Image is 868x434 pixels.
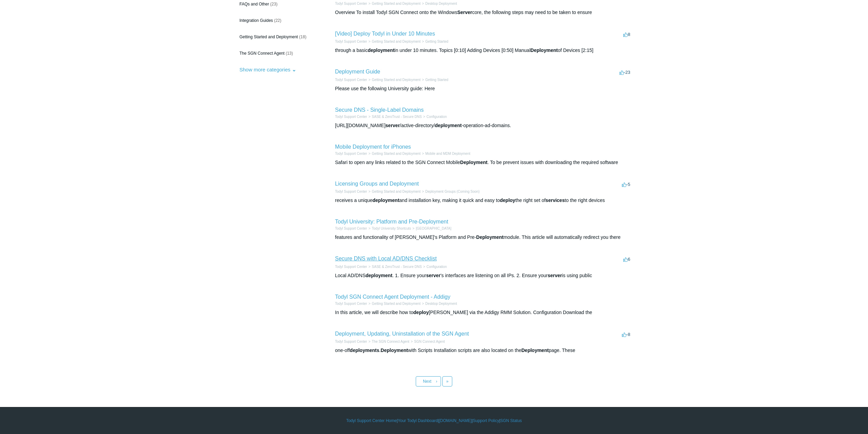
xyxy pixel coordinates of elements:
a: Getting Started [425,40,448,43]
span: The SGN Connect Agent [240,51,285,56]
em: deployment [372,198,399,203]
a: Getting Started and Deployment [372,78,421,82]
a: Integration Guides (22) [236,14,315,27]
div: Local AD/DNS . 1. Ensure your 's interfaces are listening on all IPs. 2. Ensure your is using public [335,272,632,279]
span: (23) [270,2,278,6]
em: services [545,198,565,203]
li: Getting Started and Deployment [367,39,421,44]
em: deployment [435,123,462,128]
a: Todyl Support Center Home [346,418,397,424]
li: Todyl Support Center [335,39,367,44]
a: Getting Started [425,78,448,82]
a: Todyl Support Center [335,2,367,5]
span: 6 [623,257,630,262]
a: [Video] Deploy Todyl in Under 10 Minutes [335,31,435,37]
div: In this article, we will describe how to [PERSON_NAME] via the Addigy RMM Solution. Configuration... [335,309,632,316]
a: Desktop Deployment [425,2,457,5]
a: Getting Started and Deployment [372,2,421,5]
a: Secure DNS - Single-Label Domains [335,107,424,113]
span: -23 [620,70,630,75]
a: Configuration [426,115,446,119]
a: Todyl Support Center [335,78,367,82]
a: Next [416,376,441,386]
li: Todyl Support Center [335,226,367,231]
a: Configuration [426,265,446,269]
a: Getting Started and Deployment [372,40,421,43]
a: Support Policy [473,418,499,424]
span: Next [423,379,431,384]
div: Please use the following University guide: Here [335,85,632,92]
a: Todyl Support Center [335,265,367,269]
a: Todyl Support Center [335,340,367,343]
em: deploy [413,310,429,315]
li: Getting Started and Deployment [367,1,421,6]
em: Deployment [460,160,487,165]
span: (13) [286,51,293,56]
a: Mobile and MDM Deployment [425,152,470,155]
em: server [547,273,562,278]
div: through a basic in under 10 minutes. Topics [0:10] Adding Devices [0:50] Manual of Devices [2:15] [335,47,632,54]
li: Todyl Support Center [335,339,367,344]
a: [GEOGRAPHIC_DATA] [416,227,451,230]
a: Getting Started and Deployment [372,302,421,306]
span: (18) [299,35,306,39]
a: Getting Started and Deployment (18) [236,30,315,43]
a: Todyl University: Platform and Pre-Deployment [335,219,449,225]
a: Todyl Support Center [335,302,367,306]
a: Todyl Support Center [335,152,367,155]
a: Desktop Deployment [425,302,457,306]
a: SGN Status [500,418,522,424]
li: Todyl Support Center [335,264,367,269]
div: [URL][DOMAIN_NAME] /active-directory/ -operation-ad-domains. [335,122,632,129]
li: Desktop Deployment [421,1,457,6]
a: Mobile Deployment for iPhones [335,144,411,150]
li: Deployment Groups (Coming Soon) [421,189,480,194]
div: features and functionality of [PERSON_NAME]'s Platform and Pre- module. This article will automat... [335,234,632,241]
li: Getting Started and Deployment [367,151,421,156]
span: 8 [623,32,630,37]
li: Todyl Support Center [335,189,367,194]
li: Getting Started [421,39,448,44]
a: Deployment Guide [335,69,381,74]
a: Getting Started and Deployment [372,190,421,193]
em: Deployment [476,234,503,240]
span: -5 [622,182,630,187]
a: Deployment, Updating, Uninstallation of the SGN Agent [335,331,469,337]
div: Safari to open any links related to the SGN Connect Mobile . To be prevent issues with downloadin... [335,159,632,166]
li: SGN Connect Agent [409,339,445,344]
span: FAQs and Other [240,2,269,6]
a: Deployment Groups (Coming Soon) [425,190,480,193]
a: Todyl Support Center [335,190,367,193]
a: Todyl Support Center [335,227,367,230]
em: server [426,273,440,278]
span: Getting Started and Deployment [240,35,298,39]
em: deployment [368,48,395,53]
span: (22) [274,18,281,23]
a: Your Todyl Dashboard [398,418,438,424]
em: Deployment [381,348,408,353]
li: Configuration [422,264,447,269]
li: Mobile and MDM Deployment [421,151,470,156]
div: | | | | [236,418,632,424]
a: SASE & ZeroTrust - Secure DNS [372,265,422,269]
span: › [436,379,437,384]
span: -8 [622,332,630,337]
span: » [446,379,449,384]
a: Todyl Support Center [335,40,367,43]
div: receives a unique and installation key, making it quick and easy to the right set of to the right... [335,197,632,204]
li: Todyl Support Center [335,1,367,6]
a: [DOMAIN_NAME] [439,418,472,424]
li: Getting Started [421,77,448,82]
li: Configuration [422,114,447,119]
div: one-off . with Scripts Installation scripts are also located on the page. These [335,347,632,354]
a: Secure DNS with Local AD/DNS Checklist [335,256,437,261]
span: Integration Guides [240,18,273,23]
li: SASE & ZeroTrust - Secure DNS [367,264,422,269]
li: Todyl Support Center [335,77,367,82]
li: SASE & ZeroTrust - Secure DNS [367,114,422,119]
a: Licensing Groups and Deployment [335,181,419,187]
em: Deployment [530,48,558,53]
em: Deployment [522,348,549,353]
li: Todyl Support Center [335,151,367,156]
div: Overview To install Todyl SGN Connect onto the Windows core, the following steps may need to be t... [335,9,632,16]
